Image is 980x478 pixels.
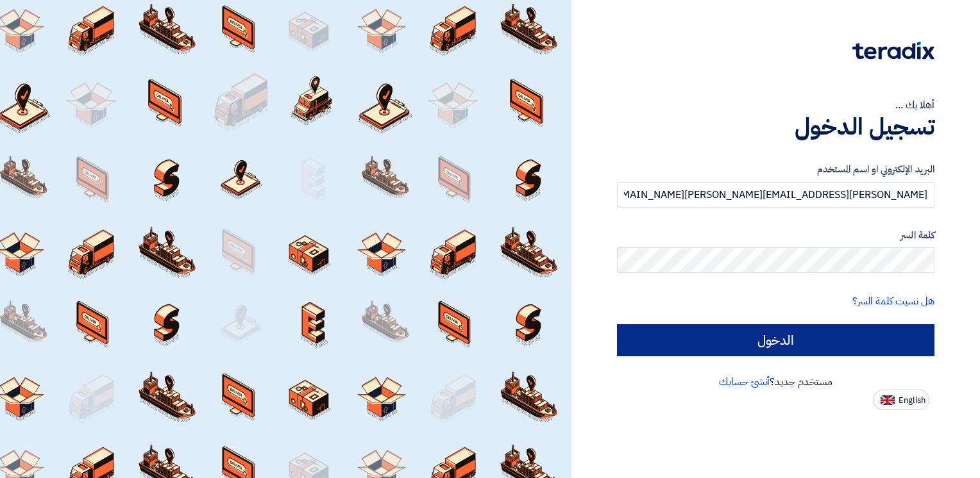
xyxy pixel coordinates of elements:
[719,374,770,390] a: أنشئ حسابك
[617,162,934,177] label: البريد الإلكتروني او اسم المستخدم
[617,374,934,390] div: مستخدم جديد؟
[617,324,934,356] input: الدخول
[617,228,934,243] label: كلمة السر
[852,42,934,60] img: Teradix logo
[617,182,934,208] input: أدخل بريد العمل الإلكتروني او اسم المستخدم الخاص بك ...
[881,395,895,405] img: en-US.png
[617,113,934,141] h1: تسجيل الدخول
[899,396,925,405] span: English
[617,97,934,113] div: أهلا بك ...
[873,390,929,410] button: English
[852,293,934,309] a: هل نسيت كلمة السر؟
